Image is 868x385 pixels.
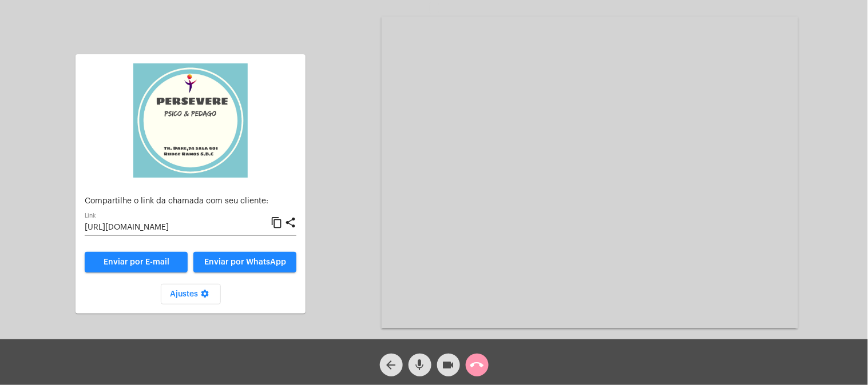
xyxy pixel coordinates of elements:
mat-icon: mic [413,358,427,372]
span: Ajustes [170,290,212,298]
a: Enviar por E-mail [85,252,188,272]
button: Enviar por WhatsApp [193,252,296,272]
span: Enviar por E-mail [104,258,169,266]
mat-icon: videocam [442,358,455,372]
p: Compartilhe o link da chamada com seu cliente: [85,197,296,206]
mat-icon: call_end [470,358,484,372]
mat-icon: arrow_back [385,358,398,372]
button: Ajustes [161,284,221,304]
span: Enviar por WhatsApp [204,258,286,266]
img: 5d8d47a4-7bd9-c6b3-230d-111f976e2b05.jpeg [133,63,248,178]
mat-icon: content_copy [271,216,283,230]
mat-icon: share [284,216,296,230]
mat-icon: settings [198,289,212,303]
